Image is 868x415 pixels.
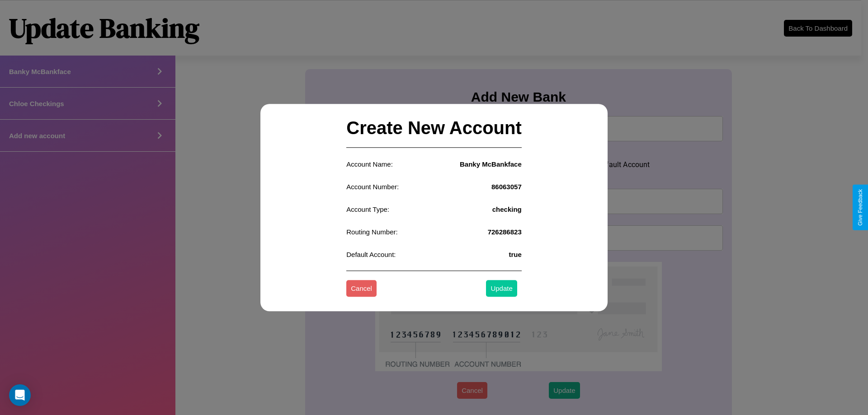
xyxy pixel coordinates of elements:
button: Cancel [346,280,377,297]
h4: Banky McBankface [460,160,522,168]
h4: checking [492,205,522,213]
p: Default Account: [346,248,396,261]
h4: 726286823 [488,228,522,236]
h4: true [509,251,521,258]
div: Open Intercom Messenger [9,384,31,406]
p: Account Type: [346,203,389,215]
h2: Create New Account [346,109,522,148]
div: Give Feedback [857,189,863,226]
p: Account Name: [346,158,393,170]
p: Account Number: [346,181,399,193]
h4: 86063057 [491,183,522,191]
p: Routing Number: [346,226,397,238]
button: Update [486,280,517,297]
